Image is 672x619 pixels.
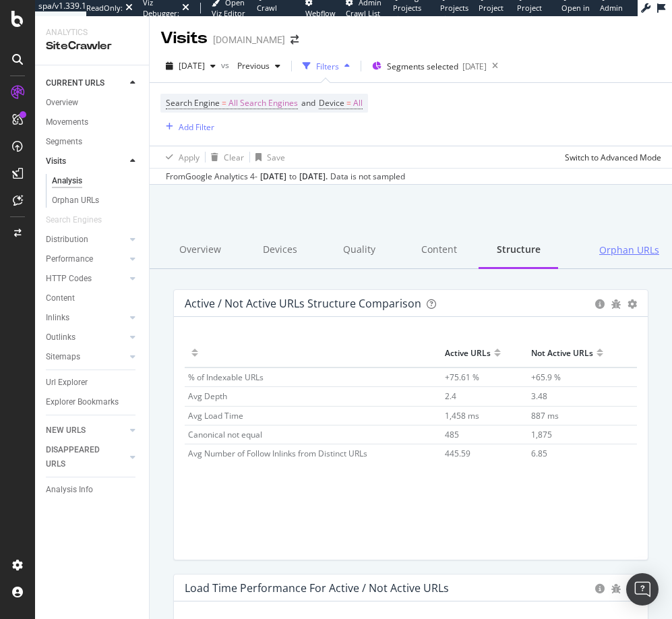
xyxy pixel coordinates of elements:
[260,171,286,183] div: [DATE]
[46,252,126,266] a: Performance
[46,154,126,169] a: Visits
[531,448,547,459] span: 6.85
[628,299,637,309] div: gear
[305,8,336,18] span: Webflow
[160,55,221,77] button: [DATE]
[224,152,244,163] div: Clear
[301,97,315,109] span: and
[179,60,205,71] span: 2025 Oct. 12th
[166,97,220,109] span: Search Engine
[316,61,339,72] div: Filters
[179,152,200,163] div: Apply
[531,429,552,440] span: 1,875
[595,299,605,309] div: circle-info
[46,252,93,266] div: Performance
[319,232,399,269] div: Quality
[46,38,138,54] div: SiteCrawler
[559,146,661,168] button: Switch to Advanced Mode
[46,311,69,325] div: Inlinks
[267,152,285,163] div: Save
[440,3,468,24] span: Projects List
[52,174,82,188] div: Analysis
[188,372,264,383] span: % of Indexable URLs
[46,423,86,438] div: NEW URLS
[531,390,547,402] span: 3.48
[299,171,328,183] div: [DATE] .
[46,135,82,149] div: Segments
[46,423,126,438] a: NEW URLS
[445,448,470,459] span: 445.59
[46,350,126,364] a: Sitemaps
[250,146,285,168] button: Save
[46,115,140,129] a: Movements
[611,299,621,309] div: bug
[46,76,104,90] div: CURRENT URLS
[291,35,299,45] div: arrow-right-arrow-left
[188,448,367,459] span: Avg Number of Follow Inlinks from Distinct URLs
[179,121,214,133] div: Add Filter
[367,55,487,77] button: Segments selected[DATE]
[46,443,126,471] a: DISAPPEARED URLS
[445,410,479,421] span: 1,458 ms
[297,55,355,77] button: Filters
[188,410,243,421] span: Avg Load Time
[479,3,503,24] span: Project Page
[353,94,363,113] span: All
[240,232,319,269] div: Devices
[46,395,119,409] div: Explorer Bookmarks
[185,581,449,595] div: Load Time Performance for Active / Not Active URLs
[626,573,659,606] div: Open Intercom Messenger
[46,135,140,149] a: Segments
[462,61,487,72] div: [DATE]
[46,233,88,247] div: Distribution
[600,3,623,24] span: Admin Page
[222,97,226,109] span: =
[166,171,405,183] div: From Google Analytics 4 - to Data is not sampled
[46,291,75,305] div: Content
[160,27,208,50] div: Visits
[46,213,115,227] a: Search Engines
[46,376,140,390] a: Url Explorer
[531,410,559,421] span: 887 ms
[46,291,140,305] a: Content
[221,59,232,71] span: vs
[445,390,456,402] span: 2.4
[46,272,126,286] a: HTTP Codes
[46,76,126,90] a: CURRENT URLS
[46,376,88,390] div: Url Explorer
[46,330,75,345] div: Outlinks
[399,232,479,269] div: Content
[479,232,558,269] div: Structure
[46,483,93,497] div: Analysis Info
[599,243,659,257] span: Orphan URLs
[46,395,140,409] a: Explorer Bookmarks
[46,443,114,471] div: DISAPPEARED URLS
[46,154,66,169] div: Visits
[160,232,240,269] div: Overview
[46,213,102,227] div: Search Engines
[160,119,214,135] button: Add Filter
[46,96,78,110] div: Overview
[188,390,227,402] span: Avg Depth
[387,61,458,72] span: Segments selected
[86,3,123,13] div: ReadOnly:
[46,483,140,497] a: Analysis Info
[46,27,138,38] div: Analytics
[46,115,88,129] div: Movements
[228,94,298,113] span: All Search Engines
[160,146,200,168] button: Apply
[445,372,479,383] span: +75.61 %
[445,342,491,363] div: Active URLs
[206,146,244,168] button: Clear
[46,96,140,110] a: Overview
[52,194,140,208] a: Orphan URLs
[531,342,593,363] div: Not Active URLs
[611,584,621,593] div: bug
[565,152,661,163] div: Switch to Advanced Mode
[213,33,285,47] div: [DOMAIN_NAME]
[561,3,590,24] span: Open in dev
[46,233,126,247] a: Distribution
[531,372,561,383] span: +65.9 %
[46,311,126,325] a: Inlinks
[346,97,351,109] span: =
